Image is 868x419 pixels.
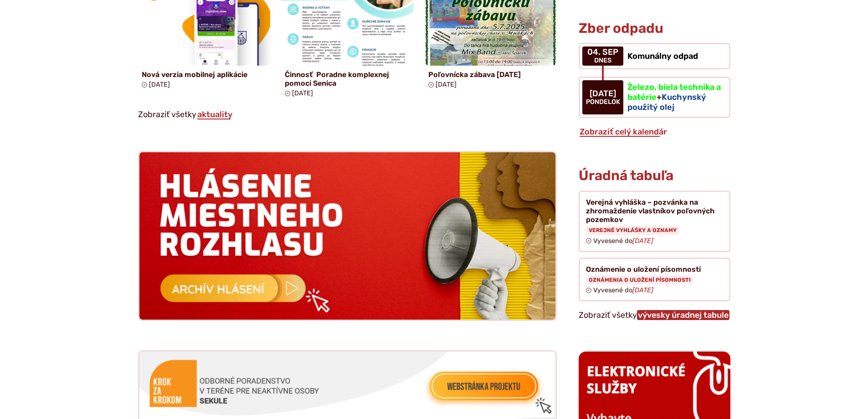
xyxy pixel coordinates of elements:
[637,310,729,320] a: Zobraziť celú úradnú tabuľu
[627,51,698,61] span: Komunálny odpad
[579,43,730,69] a: Komunálny odpad 04. sep Dnes
[149,81,170,88] span: [DATE]
[579,168,673,183] h3: Úradná tabuľa
[142,70,267,79] h4: Nová verzia mobilnej aplikácie
[138,108,557,122] p: Zobraziť všetky
[627,82,721,102] span: Železo, biela technika a batérie
[579,21,730,36] h3: Zber odpadu
[285,70,410,88] h4: Činnosť Poradne komplexnej pomoci Senica
[292,89,313,97] span: [DATE]
[579,127,668,137] a: Zobraziť celý kalendár
[587,48,618,57] span: 04. sep
[586,98,620,106] span: pondelok
[579,258,730,302] a: Oznámenie o uložení písomnosti Oznámenia o uložení písomnosti Vyvesené do[DATE]
[436,81,457,88] span: [DATE]
[196,109,233,119] a: Zobraziť všetky aktuality
[428,70,554,79] h4: Poľovnícka zábava [DATE]
[586,89,620,98] span: [DATE]
[579,309,730,322] p: Zobraziť všetky
[579,77,730,118] a: Železo, biela technika a batérie+Kuchynský použitý olej [DATE] pondelok
[627,83,721,112] h3: +
[627,92,706,112] span: Kuchynský použitý olej
[587,57,618,64] span: Dnes
[579,191,730,252] a: Verejná vyhláška – pozvánka na zhromaždenie vlastníkov poľovných pozemkov Verejné vyhlášky a ozna...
